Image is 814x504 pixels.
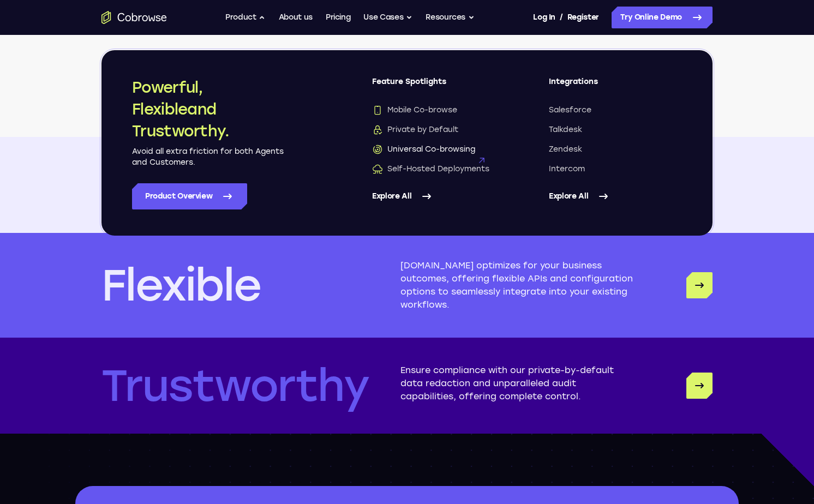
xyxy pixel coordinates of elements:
[400,259,634,311] p: [DOMAIN_NAME] optimizes for your business outcomes, offering flexible APIs and configuration opti...
[400,364,634,407] p: Ensure compliance with our private-by-default data redaction and unparalleled audit capabilities,...
[549,144,582,155] span: Zendesk
[132,183,247,209] a: Product Overview
[549,105,591,116] span: Salesforce
[132,76,285,142] h2: Powerful, Flexible and Trustworthy.
[372,76,505,96] span: Feature Spotlights
[549,105,682,116] a: Salesforce
[372,124,458,135] span: Private by Default
[549,164,682,175] a: Intercom
[372,164,383,175] img: Self-Hosted Deployments
[560,11,563,24] span: /
[225,7,266,28] button: Product
[549,144,682,155] a: Zendesk
[372,124,505,135] a: Private by DefaultPrivate by Default
[372,105,457,116] span: Mobile Co-browse
[549,124,582,135] span: Talkdesk
[132,146,285,168] p: Avoid all extra friction for both Agents and Customers.
[426,7,475,28] button: Resources
[686,373,713,399] a: Trustworthy
[372,124,383,135] img: Private by Default
[549,76,682,96] span: Integrations
[372,105,505,116] a: Mobile Co-browseMobile Co-browse
[549,183,682,209] a: Explore All
[549,164,585,175] span: Intercom
[101,364,369,407] p: Trustworthy
[567,7,599,28] a: Register
[372,183,505,209] a: Explore All
[101,263,261,307] p: Flexible
[612,7,713,28] a: Try Online Demo
[686,272,713,298] a: Flexible
[279,7,313,28] a: About us
[372,144,383,155] img: Universal Co-browsing
[372,164,489,175] span: Self-Hosted Deployments
[372,164,505,175] a: Self-Hosted DeploymentsSelf-Hosted Deployments
[372,105,383,116] img: Mobile Co-browse
[533,7,555,28] a: Log In
[372,144,505,155] a: Universal Co-browsingUniversal Co-browsing
[363,7,412,28] button: Use Cases
[101,11,167,24] a: Go to the home page
[58,93,756,115] h2: Why [DOMAIN_NAME]?
[326,7,351,28] a: Pricing
[372,144,475,155] span: Universal Co-browsing
[549,124,682,135] a: Talkdesk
